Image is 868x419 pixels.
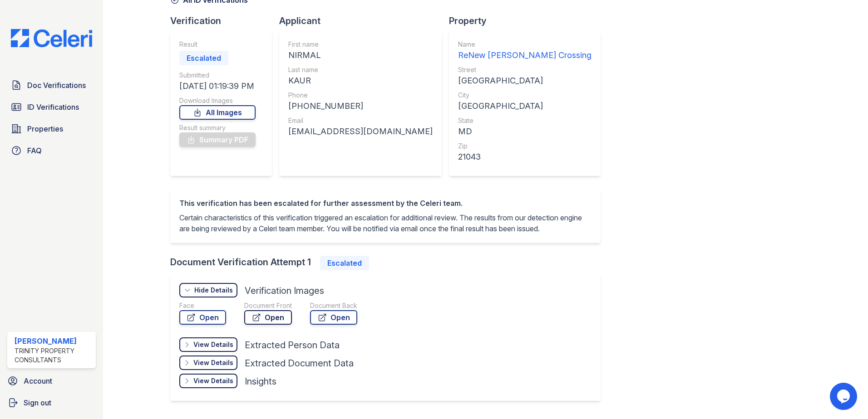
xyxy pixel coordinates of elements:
[27,80,86,91] span: Doc Verifications
[179,51,228,65] div: Escalated
[310,301,357,310] div: Document Back
[179,123,256,132] div: Result summary
[7,141,96,160] a: FAQ
[288,116,433,125] div: Email
[179,301,226,310] div: Face
[245,284,324,297] div: Verification Images
[4,394,99,412] a: Sign out
[244,310,292,325] a: Open
[179,105,256,120] a: All Images
[179,96,256,105] div: Download Images
[24,397,51,408] span: Sign out
[179,310,226,325] a: Open
[458,116,592,125] div: State
[288,49,433,62] div: NIRMAL
[449,15,608,27] div: Property
[179,71,256,80] div: Submitted
[244,301,292,310] div: Document Front
[288,125,433,138] div: [EMAIL_ADDRESS][DOMAIN_NAME]
[310,310,357,325] a: Open
[830,383,859,410] iframe: chat widget
[458,100,592,112] div: [GEOGRAPHIC_DATA]
[7,120,96,138] a: Properties
[458,141,592,151] div: Zip
[458,151,592,163] div: 21043
[458,40,592,62] a: Name ReNew [PERSON_NAME] Crossing
[4,372,99,390] a: Account
[458,65,592,74] div: Street
[15,346,92,365] div: Trinity Property Consultants
[179,212,592,234] p: Certain characteristics of this verification triggered an escalation for additional review. The r...
[193,358,233,367] div: View Details
[179,80,256,93] div: [DATE] 01:19:39 PM
[170,15,279,27] div: Verification
[4,29,99,47] img: CE_Logo_Blue-a8612792a0a2168367f1c8372b55b34899dd931a85d93a1a3d3e32e68fde9ad4.png
[288,100,433,112] div: [PHONE_NUMBER]
[288,74,433,87] div: KAUR
[245,339,340,351] div: Extracted Person Data
[24,375,52,386] span: Account
[458,49,592,62] div: ReNew [PERSON_NAME] Crossing
[288,91,433,100] div: Phone
[27,102,79,112] span: ID Verifications
[193,340,233,349] div: View Details
[458,74,592,87] div: [GEOGRAPHIC_DATA]
[179,40,256,49] div: Result
[245,357,354,370] div: Extracted Document Data
[458,91,592,100] div: City
[27,123,63,134] span: Properties
[15,336,92,346] div: [PERSON_NAME]
[288,65,433,74] div: Last name
[458,125,592,138] div: MD
[170,256,608,270] div: Document Verification Attempt 1
[179,198,592,209] div: This verification has been escalated for further assessment by the Celeri team.
[245,375,276,388] div: Insights
[194,286,233,295] div: Hide Details
[288,40,433,49] div: First name
[193,376,233,385] div: View Details
[320,256,369,270] div: Escalated
[27,145,42,156] span: FAQ
[458,40,592,49] div: Name
[279,15,449,27] div: Applicant
[7,98,96,116] a: ID Verifications
[7,76,96,94] a: Doc Verifications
